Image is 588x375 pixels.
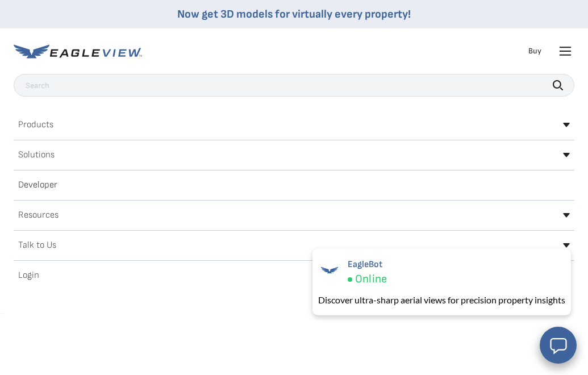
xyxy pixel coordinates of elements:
[318,293,565,307] div: Discover ultra-sharp aerial views for precision property insights
[348,259,387,270] span: EagleBot
[18,151,55,160] h2: Solutions
[14,176,574,194] a: Developer
[355,272,387,286] span: Online
[18,241,56,250] h2: Talk to Us
[540,327,577,364] button: Open chat window
[528,46,541,56] a: Buy
[18,181,57,190] h2: Developer
[318,259,341,282] img: EagleBot
[18,120,53,130] h2: Products
[18,271,39,280] h2: Login
[14,74,574,97] input: Search
[18,211,59,220] h2: Resources
[177,7,411,21] a: Now get 3D models for virtually every property!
